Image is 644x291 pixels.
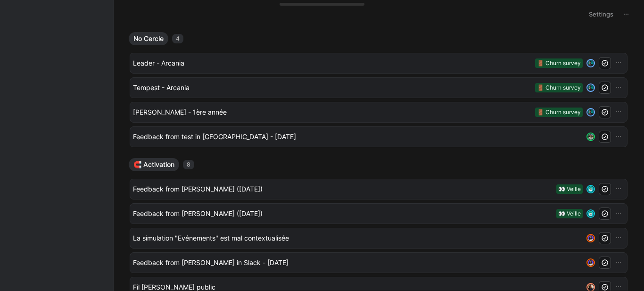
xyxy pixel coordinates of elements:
button: Settings [585,8,618,21]
img: avatar [587,235,594,241]
a: Feedback from [PERSON_NAME] in Slack - [DATE]avatar [130,252,627,273]
span: 🧲 Activation [133,160,174,169]
span: Leader - Arcania [133,58,531,69]
span: No Cercle [133,34,164,43]
img: avatar [587,186,594,192]
span: Feedback from [PERSON_NAME] ([DATE]) [133,208,553,219]
a: Tempest - Arcania🚪 Churn surveyavatar [130,77,627,98]
div: 👀 Veille [558,209,581,218]
img: avatar [587,284,594,291]
div: 🚪 Churn survey [537,108,581,117]
span: Feedback from test in [GEOGRAPHIC_DATA] - [DATE] [133,131,583,142]
a: Feedback from [PERSON_NAME] ([DATE])👀 Veilleavatar [130,179,627,200]
span: Tempest - Arcania [133,82,531,93]
span: Feedback from [PERSON_NAME] in Slack - [DATE] [133,257,579,268]
img: avatar [587,210,594,217]
span: La simulation "Evénements" est mal contextualisée [133,233,579,244]
button: No Cercle [129,32,168,45]
a: [PERSON_NAME] - 1ère année🚪 Churn surveyavatar [130,102,627,123]
img: avatar [587,133,594,140]
img: avatar [587,109,594,116]
a: La simulation "Evénements" est mal contextualiséeavatar [130,228,627,249]
a: Feedback from [PERSON_NAME] ([DATE])👀 Veilleavatar [130,203,627,224]
div: 👀 Veille [558,184,581,194]
span: Feedback from [PERSON_NAME] ([DATE]) [133,183,553,195]
img: avatar [587,84,594,91]
span: [PERSON_NAME] - 1ère année [133,107,531,118]
div: No Cercle4 [125,32,632,150]
img: avatar [587,60,594,67]
img: avatar [587,259,594,266]
a: Feedback from test in [GEOGRAPHIC_DATA] - [DATE]avatar [130,126,627,147]
div: 8 [183,160,194,169]
a: Leader - Arcania🚪 Churn surveyavatar [130,53,627,74]
div: 🚪 Churn survey [537,58,581,68]
div: 🚪 Churn survey [537,83,581,92]
div: 4 [172,34,183,43]
button: 🧲 Activation [129,158,179,171]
